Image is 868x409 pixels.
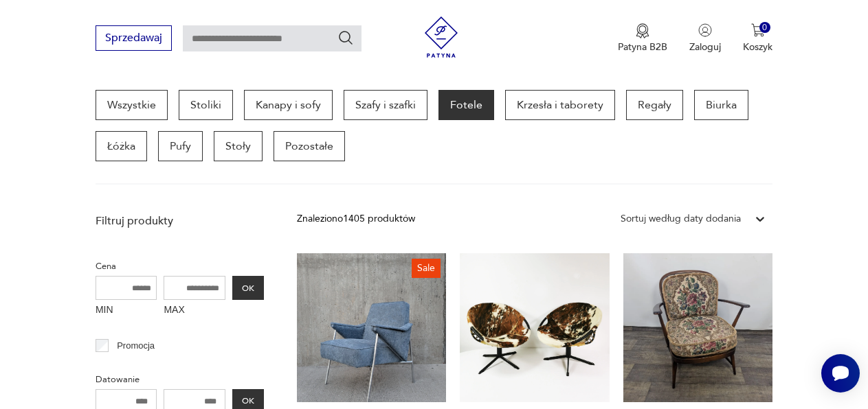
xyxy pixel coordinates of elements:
p: Filtruj produkty [96,213,264,229]
a: Sprzedawaj [96,34,172,44]
a: Ikona medaluPatyna B2B [618,23,667,54]
button: OK [232,276,264,300]
p: Cena [96,259,264,274]
p: Koszyk [743,40,772,54]
a: Pufy [158,131,203,161]
a: Wszystkie [96,90,168,120]
p: Zaloguj [689,40,721,54]
p: Promocja [117,338,155,353]
a: Szafy i szafki [344,90,427,120]
button: Zaloguj [689,23,721,54]
label: MIN [96,300,157,322]
button: Szukaj [337,30,354,46]
a: Biurka [694,90,748,120]
p: Patyna B2B [618,40,667,54]
label: MAX [164,300,225,322]
button: 0Koszyk [743,23,772,54]
div: Sortuj według daty dodania [621,211,741,226]
iframe: Smartsupp widget button [821,354,860,393]
button: Sprzedawaj [96,25,172,51]
a: Stoliki [179,90,233,120]
a: Kanapy i sofy [244,90,333,120]
a: Łóżka [96,131,147,161]
div: Znaleziono 1405 produktów [297,211,415,226]
img: Ikona koszyka [751,23,765,37]
a: Stoły [214,131,263,161]
img: Patyna - sklep z meblami i dekoracjami vintage [421,16,462,58]
a: Fotele [438,90,494,120]
img: Ikonka użytkownika [698,23,712,37]
a: Pozostałe [274,131,345,161]
img: Ikona medalu [636,23,649,38]
div: 0 [759,22,771,34]
a: Regały [626,90,683,120]
p: Datowanie [96,372,264,387]
a: Krzesła i taborety [505,90,615,120]
button: Patyna B2B [618,23,667,54]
